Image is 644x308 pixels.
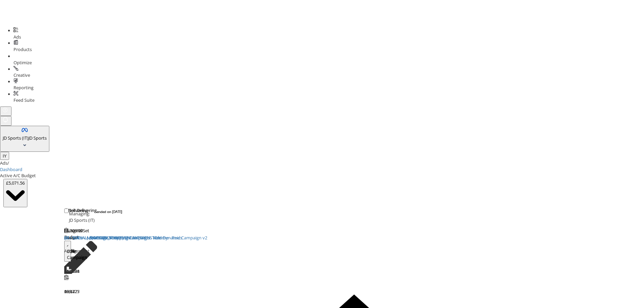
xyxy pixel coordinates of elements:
[3,179,27,207] button: £5,071.56
[14,97,34,103] span: Feed Suite
[3,153,6,159] span: IY
[14,85,33,91] span: Reporting
[7,160,9,166] span: /
[14,72,30,78] span: Creative
[14,46,32,52] span: Products
[3,135,28,141] span: JD Sports (IT)
[28,135,47,141] span: JD Sports
[14,34,21,40] span: Ads
[14,60,32,66] span: Optimize
[6,180,25,186] div: £5,071.56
